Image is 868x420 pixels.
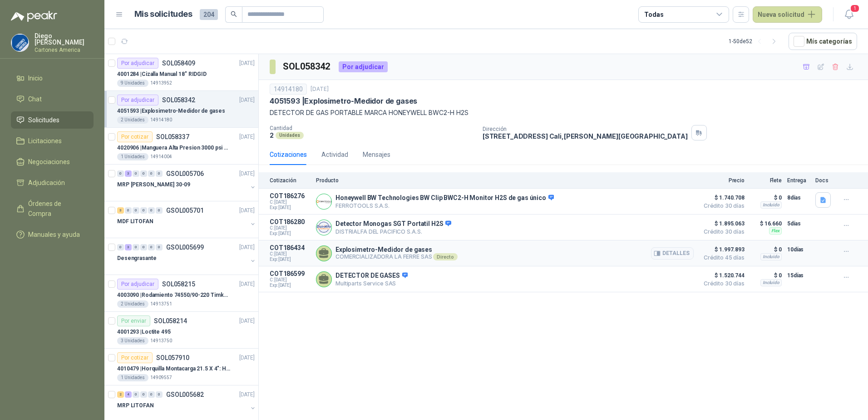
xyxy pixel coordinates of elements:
p: [STREET_ADDRESS] Cali , [PERSON_NAME][GEOGRAPHIC_DATA] [483,132,688,140]
p: [DATE] [239,280,255,289]
span: 204 [200,9,218,20]
p: SOL057910 [156,355,189,361]
p: COT186276 [270,192,311,200]
div: 3 [117,207,124,214]
div: 0 [133,207,139,214]
p: DISTRIALFA DEL PACIFICO S.A.S. [335,228,451,235]
div: 3 Unidades [117,337,148,345]
img: Company Logo [11,34,29,51]
p: GSOL005682 [166,391,204,398]
div: 0 [156,207,163,214]
a: Adjudicación [11,174,94,191]
p: Entrega [787,177,810,184]
div: 0 [148,391,155,398]
a: Por adjudicarSOL058215[DATE] 4003090 |Rodamiento 74550/90-220 Timken BombaVG402 Unidades14913751 [104,275,258,312]
a: Por adjudicarSOL058342[DATE] 4051593 |Explosimetro-Medidor de gases2 Unidades14914180 [104,91,258,128]
p: [DATE] [239,206,255,215]
p: $ 0 [750,270,782,281]
p: MRP [PERSON_NAME] 30-09 [117,180,190,189]
span: $ 1.740.708 [699,192,745,203]
div: Actividad [321,150,348,160]
p: 4051593 | Explosimetro-Medidor de gases [270,96,417,106]
a: 2 4 0 0 0 0 GSOL005682[DATE] MRP LITOFAN [117,389,256,418]
div: 3 [125,244,132,250]
div: 0 [156,170,163,177]
span: Crédito 30 días [699,281,745,286]
p: 14914004 [150,153,172,160]
p: FERROTOOLS S.A.S. [335,202,554,209]
a: 3 0 0 0 0 0 GSOL005701[DATE] MDF LITOFAN [117,205,256,234]
p: 4051593 | Explosimetro-Medidor de gases [117,107,225,115]
span: Crédito 30 días [699,229,745,235]
h3: SOL058342 [283,60,331,74]
div: 0 [156,244,163,250]
p: COT186599 [270,270,311,277]
p: 4001284 | Cizalla Manual 18" RIDGID [117,70,207,79]
div: 0 [148,170,155,177]
div: 0 [156,391,163,398]
button: Mís categorías [789,33,857,50]
div: Cotizaciones [270,150,307,160]
p: GSOL005701 [166,207,204,214]
div: 0 [125,207,132,214]
span: Órdenes de Compra [28,199,85,219]
span: Exp: [DATE] [270,205,311,210]
div: 0 [140,244,147,250]
p: Precio [699,177,745,184]
p: $ 16.660 [750,218,782,229]
p: SOL058215 [162,281,195,287]
div: 0 [140,391,147,398]
p: COT186280 [270,218,311,225]
p: [DATE] [239,390,255,399]
div: Todas [644,10,663,20]
div: 0 [148,207,155,214]
span: Adjudicación [28,178,65,188]
img: Logo peakr [11,11,57,22]
p: 5 días [787,218,810,229]
p: DETECTOR DE GASES [335,272,408,280]
span: C: [DATE] [270,200,311,205]
p: 14913751 [150,300,172,308]
div: Mensajes [363,150,390,160]
p: SOL058342 [162,97,195,103]
a: Chat [11,90,94,108]
div: 2 [117,391,124,398]
span: $ 1.520.744 [699,270,745,281]
p: Cotización [270,177,311,184]
p: SOL058409 [162,60,195,66]
p: 4001293 | Loctite 495 [117,328,171,336]
span: search [231,11,237,17]
div: 14914180 [270,84,307,95]
div: Por adjudicar [339,61,388,72]
p: COMERCIALIZADORA LA FERRE SAS [335,253,458,260]
div: 2 Unidades [117,116,148,124]
a: Por adjudicarSOL058409[DATE] 4001284 |Cizalla Manual 18" RIDGID9 Unidades14913952 [104,54,258,91]
span: Exp: [DATE] [270,231,311,236]
div: 9 Unidades [117,80,148,87]
span: $ 1.895.063 [699,218,745,229]
p: Desengrasante [117,254,156,263]
span: Licitaciones [28,136,62,146]
p: [DATE] [239,170,255,178]
div: 4 [125,391,132,398]
p: Explosimetro-Medidor de gases [335,246,458,253]
p: 14913952 [150,80,172,87]
p: DETECTOR DE GAS PORTABLE MARCA HONEYWELL BWC2-H H2S [270,108,857,118]
h1: Mis solicitudes [134,8,192,21]
p: 14909557 [150,374,172,381]
p: 14913750 [150,337,172,345]
a: Solicitudes [11,111,94,129]
a: Por cotizarSOL057910[DATE] 4010479 |Horquilla Montacarga 21.5 X 4": Horquilla Telescopica Overall... [104,349,258,385]
a: Licitaciones [11,132,94,150]
p: [DATE] [239,354,255,362]
div: 0 [133,170,139,177]
p: 4010479 | Horquilla Montacarga 21.5 X 4": Horquilla Telescopica Overall size 2108 x 660 x 324mm [117,365,230,373]
img: Company Logo [316,194,331,209]
div: 1 Unidades [117,153,148,160]
p: [DATE] [239,59,255,68]
div: 0 [133,391,139,398]
div: Directo [433,253,457,260]
span: Solicitudes [28,115,59,125]
span: Exp: [DATE] [270,283,311,288]
span: Crédito 30 días [699,203,745,209]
